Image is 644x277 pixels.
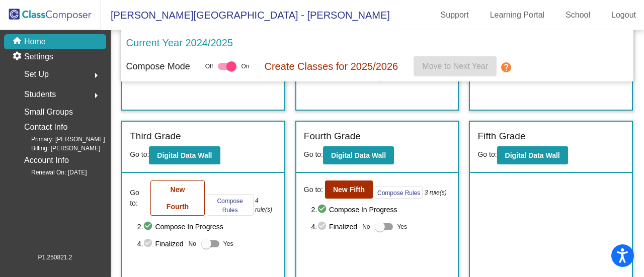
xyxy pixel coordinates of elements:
b: New Fifth [333,186,365,194]
p: Create Classes for 2025/2026 [265,59,398,74]
span: 4. Finalized [311,221,357,233]
button: Compose Rules [207,194,254,216]
span: Billing: [PERSON_NAME] [15,144,100,153]
i: 3 rule(s) [425,188,447,197]
label: Fourth Grade [304,129,361,144]
span: 4. Finalized [137,238,184,250]
a: School [557,7,598,23]
span: 2. Compose In Progress [311,204,450,216]
span: Yes [397,221,407,233]
mat-icon: help [501,61,513,73]
span: Go to: [304,184,323,195]
span: Students [24,87,56,102]
span: Off [205,62,213,71]
a: Learning Portal [482,7,553,23]
button: New Fifth [325,180,373,199]
span: No [189,239,196,248]
button: Digital Data Wall [497,146,568,164]
p: Contact Info [24,120,67,134]
p: Settings [24,51,53,63]
span: Go to: [130,188,148,209]
p: Small Groups [24,105,73,119]
span: Set Up [24,67,49,81]
p: Home [24,36,46,48]
span: Yes [223,238,233,250]
label: Fifth Grade [477,129,525,144]
button: Move to Next Year [414,56,497,76]
p: Compose Mode [126,60,190,73]
b: Digital Data Wall [331,151,386,159]
mat-icon: check_circle [143,221,155,233]
b: New Fourth [167,186,189,211]
button: Digital Data Wall [149,146,220,164]
span: 2. Compose In Progress [137,221,277,233]
button: New Fourth [150,180,204,216]
span: No [362,222,370,231]
p: Current Year 2024/2025 [126,35,233,50]
span: [PERSON_NAME][GEOGRAPHIC_DATA] - [PERSON_NAME] [101,7,390,23]
span: Move to Next Year [422,62,488,70]
mat-icon: check_circle [317,204,329,216]
i: 4 rule(s) [255,196,277,214]
span: Primary: [PERSON_NAME] [15,135,105,144]
label: Third Grade [130,129,181,144]
span: Go to: [304,150,323,158]
mat-icon: arrow_right [90,89,102,102]
b: Digital Data Wall [505,151,560,159]
button: Digital Data Wall [323,146,394,164]
mat-icon: check_circle [143,238,155,250]
span: Go to: [477,150,497,158]
button: Compose Rules [375,186,423,199]
mat-icon: check_circle [317,221,329,233]
a: Support [433,7,477,23]
span: On [242,62,250,71]
span: Renewal On: [DATE] [15,168,87,177]
mat-icon: home [12,36,24,48]
a: Logout [603,7,644,23]
span: Go to: [130,150,149,158]
mat-icon: arrow_right [90,69,102,81]
mat-icon: settings [12,51,24,63]
b: Digital Data Wall [157,151,212,159]
p: Account Info [24,153,69,167]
